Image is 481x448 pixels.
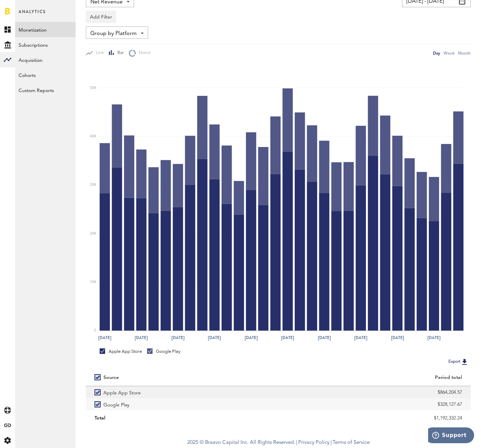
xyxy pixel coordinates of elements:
[458,49,471,57] div: Month
[298,440,329,445] a: Privacy Policy
[94,329,96,332] text: 0
[446,357,471,366] button: Export
[333,440,370,445] a: Terms of Service
[90,183,97,187] text: 30K
[287,387,462,397] div: $864,204.57
[444,49,455,57] div: Week
[136,50,150,56] span: Donut
[354,335,367,341] text: [DATE]
[460,358,469,366] img: Export
[90,232,97,235] text: 20K
[90,280,97,284] text: 10K
[318,335,331,341] text: [DATE]
[98,335,111,341] text: [DATE]
[94,413,270,423] div: Total
[90,28,137,40] span: Group by Platform
[287,375,462,381] div: Period total
[90,86,97,90] text: 50K
[171,335,184,341] text: [DATE]
[15,52,76,67] a: Acquisition
[15,67,76,82] a: Cohorts
[93,50,104,56] span: Line
[208,335,221,341] text: [DATE]
[19,8,46,22] span: Analytics
[281,335,294,341] text: [DATE]
[245,335,258,341] text: [DATE]
[187,438,295,448] span: 2025 © Braavo Capital Inc. All Rights Reserved.
[427,335,440,341] text: [DATE]
[103,375,119,381] div: Source
[287,413,462,423] div: $1,192,332.24
[15,82,76,98] a: Custom Reports
[428,427,474,445] iframe: Opens a widget where you can find more information
[15,22,76,37] a: Monetization
[103,398,130,410] span: Google Play
[103,386,141,398] span: Apple App Store
[391,335,404,341] text: [DATE]
[15,37,76,52] a: Subscriptions
[433,49,440,57] div: Day
[100,348,142,355] div: Apple App Store
[147,348,180,355] div: Google Play
[90,135,97,138] text: 40K
[287,399,462,410] div: $328,127.67
[86,11,116,23] button: Add Filter
[114,50,124,56] span: Bar
[135,335,148,341] text: [DATE]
